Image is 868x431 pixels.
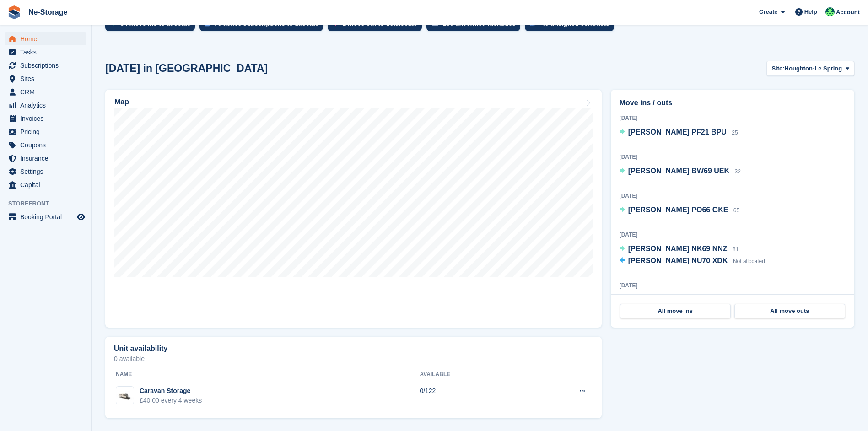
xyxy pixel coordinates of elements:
[140,396,202,405] div: £40.00 every 4 weeks
[20,125,75,138] span: Pricing
[25,5,71,20] a: Ne-Storage
[5,32,86,45] a: menu
[20,59,75,72] span: Subscriptions
[20,72,75,85] span: Sites
[620,97,846,108] h2: Move ins / outs
[5,59,86,72] a: menu
[426,16,525,36] a: 150 unverified identities
[75,211,86,222] a: Preview store
[20,210,75,223] span: Booking Portal
[759,7,777,16] span: Create
[628,167,729,175] span: [PERSON_NAME] BW69 UEK
[771,64,784,73] span: Site:
[620,192,846,200] div: [DATE]
[732,129,738,136] span: 25
[105,62,268,75] h2: [DATE] in [GEOGRAPHIC_DATA]
[420,382,526,410] td: 0/122
[620,127,738,139] a: [PERSON_NAME] PF21 BPU 25
[8,199,91,208] span: Storefront
[733,258,765,264] span: Not allocated
[5,139,86,151] a: menu
[620,166,741,178] a: [PERSON_NAME] BW69 UEK 32
[628,245,728,253] span: [PERSON_NAME] NK69 NNZ
[20,46,75,59] span: Tasks
[734,304,845,318] a: All move outs
[140,386,202,396] div: Caravan Storage
[199,16,328,36] a: 70 active subscriptions to allocate
[20,165,75,178] span: Settings
[20,86,75,98] span: CRM
[733,246,739,253] span: 81
[328,16,426,36] a: 1 move out to deallocate
[20,139,75,151] span: Coupons
[114,367,420,382] th: Name
[114,345,167,353] h2: Unit availability
[5,86,86,98] a: menu
[114,98,129,106] h2: Map
[620,205,740,216] a: [PERSON_NAME] PO66 GKE 65
[825,7,835,16] img: Jay Johal
[5,152,86,165] a: menu
[628,128,727,136] span: [PERSON_NAME] PF21 BPU
[628,206,728,214] span: [PERSON_NAME] PO66 GKE
[5,210,86,223] a: menu
[420,367,526,382] th: Available
[5,165,86,178] a: menu
[620,243,739,255] a: [PERSON_NAME] NK69 NNZ 81
[620,255,765,267] a: [PERSON_NAME] NU70 XDK Not allocated
[116,391,134,401] img: Caravan%20-%20R%20(1).jpg
[105,16,199,36] a: 34 move ins to allocate
[5,99,86,112] a: menu
[114,356,593,362] p: 0 available
[5,125,86,138] a: menu
[620,281,846,290] div: [DATE]
[733,207,739,214] span: 65
[20,32,75,45] span: Home
[7,5,21,19] img: stora-icon-8386f47178a22dfd0bd8f6a31ec36ba5ce8667c1dd55bd0f319d3a0aa187defe.svg
[766,61,854,76] button: Site: Houghton-Le Spring
[20,99,75,112] span: Analytics
[734,168,740,175] span: 32
[20,112,75,125] span: Invoices
[5,178,86,191] a: menu
[836,8,860,17] span: Account
[785,64,842,73] span: Houghton-Le Spring
[620,231,846,239] div: [DATE]
[620,153,846,161] div: [DATE]
[5,112,86,125] a: menu
[5,46,86,59] a: menu
[20,152,75,165] span: Insurance
[525,16,619,36] a: 40 unsigned contracts
[628,257,728,264] span: [PERSON_NAME] NU70 XDK
[620,304,731,318] a: All move ins
[5,72,86,85] a: menu
[20,178,75,191] span: Capital
[105,90,602,328] a: Map
[620,114,846,122] div: [DATE]
[804,7,817,16] span: Help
